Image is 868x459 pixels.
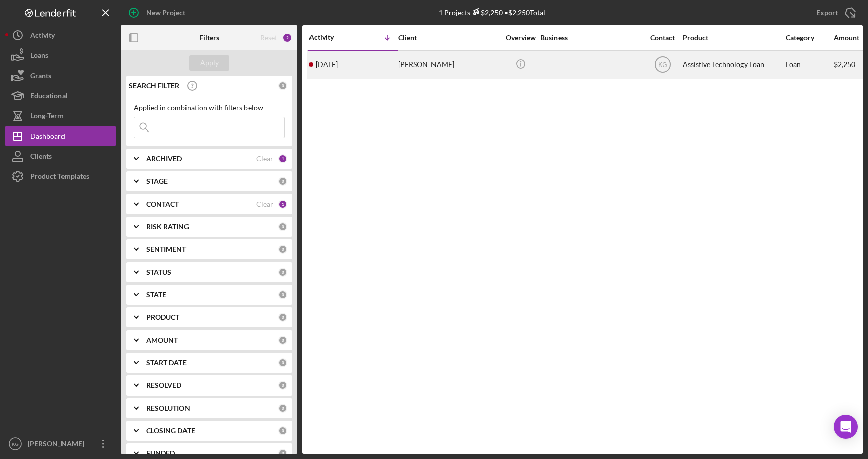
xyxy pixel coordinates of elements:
[278,358,287,367] div: 0
[25,434,91,456] div: [PERSON_NAME]
[30,126,65,149] div: Dashboard
[146,291,166,299] b: STATE
[834,415,858,439] div: Open Intercom Messenger
[146,404,190,412] b: RESOLUTION
[200,55,219,71] div: Apply
[278,81,287,90] div: 0
[146,155,182,163] b: ARCHIVED
[278,449,287,458] div: 0
[439,8,545,17] div: 1 Projects • $2,250 Total
[5,126,116,146] button: Dashboard
[5,146,116,166] button: Clients
[5,106,116,126] button: Long-Term
[256,200,273,208] div: Clear
[146,381,181,389] b: RESOLVED
[30,86,68,108] div: Educational
[5,86,116,106] button: Educational
[146,223,189,231] b: RISK RATING
[5,166,116,186] button: Product Templates
[30,146,52,169] div: Clients
[146,177,168,185] b: STAGE
[278,313,287,322] div: 0
[786,51,833,78] div: Loan
[786,34,833,42] div: Category
[134,104,285,112] div: Applied in combination with filters below
[5,65,116,86] button: Grants
[278,154,287,163] div: 1
[278,336,287,345] div: 0
[30,25,55,48] div: Activity
[278,404,287,413] div: 0
[502,34,539,42] div: Overview
[5,434,116,454] button: KG[PERSON_NAME]
[398,34,499,42] div: Client
[470,8,503,17] div: $2,250
[278,381,287,390] div: 0
[278,245,287,254] div: 0
[30,45,48,68] div: Loans
[146,427,195,435] b: CLOSING DATE
[658,61,667,69] text: KG
[121,3,196,23] button: New Project
[146,245,186,253] b: SENTIMENT
[129,82,179,90] b: SEARCH FILTER
[5,45,116,65] button: Loans
[278,177,287,186] div: 0
[30,65,51,88] div: Grants
[278,222,287,231] div: 0
[199,34,219,42] b: Filters
[30,166,89,189] div: Product Templates
[278,426,287,435] div: 0
[282,33,292,43] div: 2
[146,336,178,344] b: AMOUNT
[189,55,229,71] button: Apply
[683,51,783,78] div: Assistive Technology Loan
[278,200,287,209] div: 1
[5,25,116,45] button: Activity
[260,34,277,42] div: Reset
[644,34,681,42] div: Contact
[146,359,187,367] b: START DATE
[398,51,499,78] div: [PERSON_NAME]
[309,33,353,41] div: Activity
[683,34,783,42] div: Product
[816,3,838,23] div: Export
[806,3,863,23] button: Export
[146,200,179,208] b: CONTACT
[278,268,287,277] div: 0
[256,155,273,163] div: Clear
[278,290,287,299] div: 0
[146,3,185,23] div: New Project
[540,34,641,42] div: Business
[316,60,338,69] time: 2025-09-27 03:22
[30,106,64,128] div: Long-Term
[146,313,179,321] b: PRODUCT
[146,449,175,457] b: FUNDED
[12,441,19,447] text: KG
[146,268,171,276] b: STATUS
